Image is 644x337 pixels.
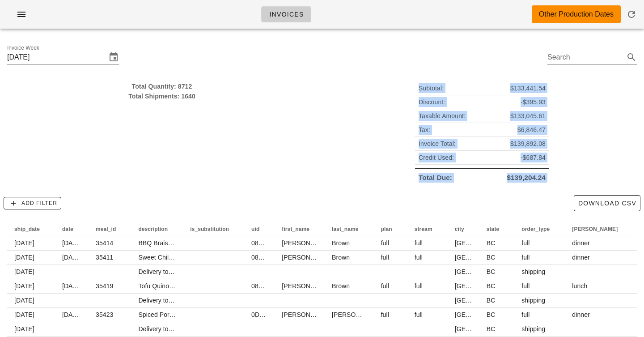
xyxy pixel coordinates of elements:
[7,222,55,236] th: ship_date: Not sorted. Activate to sort ascending.
[521,325,545,333] span: shipping
[332,226,359,232] span: last_name
[138,254,274,261] span: Sweet Chili Chicken Thighs with Potato Wedges
[565,222,633,236] th: tod: Not sorted. Activate to sort ascending.
[374,222,407,236] th: plan: Not sorted. Activate to sort ascending.
[479,222,515,236] th: state: Not sorted. Activate to sort ascending.
[455,325,521,333] span: [GEOGRAPHIC_DATA]
[138,282,249,290] span: Tofu Quinoa Bowl with Mango Dressing
[96,226,116,232] span: meal_id
[325,222,374,236] th: last_name: Not sorted. Activate to sort ascending.
[62,311,82,318] span: [DATE]
[487,297,496,304] span: BC
[521,311,530,318] span: full
[7,45,39,51] label: Invoice Week
[521,97,546,107] span: -$395.93
[487,282,496,290] span: BC
[14,226,40,232] span: ship_date
[521,297,545,304] span: shipping
[55,222,89,236] th: date: Not sorted. Activate to sort ascending.
[510,83,546,93] span: $133,441.54
[517,125,546,135] span: $6,846.47
[572,254,590,261] span: dinner
[507,173,546,183] span: $139,204.24
[510,139,546,149] span: $139,892.08
[572,226,618,232] span: [PERSON_NAME]
[62,282,82,290] span: [DATE]
[89,222,131,236] th: meal_id: Not sorted. Activate to sort ascending.
[96,239,113,247] span: 35414
[455,268,521,275] span: [GEOGRAPHIC_DATA]
[455,297,521,304] span: [GEOGRAPHIC_DATA]
[251,239,347,247] span: 08HtNpkyZMdaNfog0j35Lis5a8L2
[269,11,304,18] span: Invoices
[7,81,317,91] div: Total Quantity: 8712
[183,222,244,236] th: is_substitution: Not sorted. Activate to sort ascending.
[539,9,614,20] div: Other Production Dates
[455,239,521,247] span: [GEOGRAPHIC_DATA]
[487,268,496,275] span: BC
[332,239,350,247] span: Brown
[138,226,168,232] span: description
[138,311,230,318] span: Spiced Pork Chops & Lentil Chili
[578,200,636,207] span: Download CSV
[14,254,34,261] span: [DATE]
[282,282,334,290] span: [PERSON_NAME]
[415,239,423,247] span: full
[572,282,587,290] span: lunch
[14,325,34,333] span: [DATE]
[514,222,565,236] th: order_type: Not sorted. Activate to sort ascending.
[332,311,384,318] span: [PERSON_NAME]
[138,325,266,333] span: Delivery to [GEOGRAPHIC_DATA] (V5Y0G8)
[275,222,325,236] th: first_name: Not sorted. Activate to sort ascending.
[4,197,61,209] button: Add Filter
[282,311,334,318] span: [PERSON_NAME]
[419,83,444,93] span: Subtotal:
[381,254,389,261] span: full
[419,153,454,162] span: Credit Used:
[487,239,496,247] span: BC
[572,239,590,247] span: dinner
[381,282,389,290] span: full
[282,226,309,232] span: first_name
[62,254,82,261] span: [DATE]
[8,199,57,207] span: Add Filter
[415,282,423,290] span: full
[251,254,347,261] span: 08HtNpkyZMdaNfog0j35Lis5a8L2
[521,282,530,290] span: full
[14,268,34,275] span: [DATE]
[487,226,500,232] span: state
[521,254,530,261] span: full
[487,325,496,333] span: BC
[487,311,496,318] span: BC
[419,111,466,121] span: Taxable Amount:
[381,311,389,318] span: full
[332,282,350,290] span: Brown
[381,239,389,247] span: full
[251,282,347,290] span: 08HtNpkyZMdaNfog0j35Lis5a8L2
[62,226,73,232] span: date
[521,226,550,232] span: order_type
[419,125,430,135] span: Tax:
[521,268,545,275] span: shipping
[138,268,268,275] span: Delivery to [GEOGRAPHIC_DATA] (V5N 1R4)
[448,222,479,236] th: city: Not sorted. Activate to sort ascending.
[521,153,546,162] span: -$687.84
[487,254,496,261] span: BC
[574,195,640,211] button: Download CSV
[138,297,268,304] span: Delivery to [GEOGRAPHIC_DATA] (V5N 1R4)
[251,311,354,318] span: 0Deiml0YcsepeSXGQksxdCxGb0e2
[62,239,82,247] span: [DATE]
[407,222,448,236] th: stream: Not sorted. Activate to sort ascending.
[14,311,34,318] span: [DATE]
[419,139,456,149] span: Invoice Total:
[415,254,423,261] span: full
[7,91,317,101] div: Total Shipments: 1640
[415,226,432,232] span: stream
[251,226,259,232] span: uid
[131,222,183,236] th: description: Not sorted. Activate to sort ascending.
[96,254,113,261] span: 35411
[455,226,464,232] span: city
[455,282,521,290] span: [GEOGRAPHIC_DATA]
[261,6,311,22] a: Invoices
[244,222,275,236] th: uid: Not sorted. Activate to sort ascending.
